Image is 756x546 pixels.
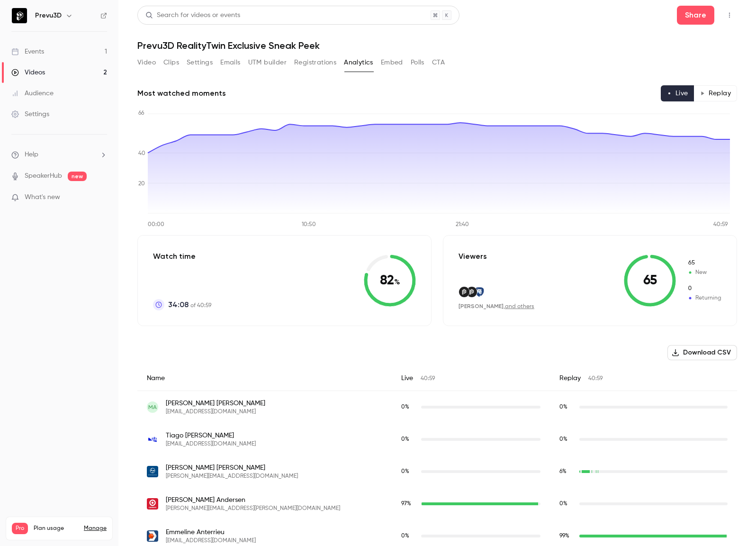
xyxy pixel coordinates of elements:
[302,222,316,227] tspan: 10:50
[467,287,477,297] img: prevu3d.com
[137,366,392,391] div: Name
[421,376,435,382] span: 40:59
[137,88,226,99] h2: Most watched moments
[166,399,265,408] span: [PERSON_NAME] [PERSON_NAME]
[84,525,107,532] a: Manage
[11,47,44,56] div: Events
[25,171,62,181] a: SpeakerHub
[559,532,575,540] span: Replay watch time
[687,294,721,302] span: Returning
[147,466,158,477] img: ltts.com
[687,259,721,267] span: New
[401,435,416,444] span: Live watch time
[138,110,144,116] tspan: 66
[137,488,737,520] div: lisa.andersen@target.com
[166,495,340,505] span: [PERSON_NAME] Andersen
[401,469,409,474] span: 0 %
[137,40,737,51] h1: Prevu3D RealityTwin Exclusive Sneak Peek
[153,251,211,262] p: Watch time
[25,192,60,202] span: What's new
[687,268,721,277] span: New
[166,440,256,448] span: [EMAIL_ADDRESS][DOMAIN_NAME]
[459,251,487,262] p: Viewers
[401,437,409,442] span: 0 %
[401,533,409,539] span: 0 %
[148,222,164,227] tspan: 00:00
[166,463,298,473] span: [PERSON_NAME] [PERSON_NAME]
[713,222,728,227] tspan: 40:59
[137,423,737,455] div: tfreitas@slb.com
[168,299,189,310] span: 34:08
[147,436,158,444] img: slb.com
[432,55,445,70] button: CTA
[138,151,145,156] tspan: 40
[687,284,721,293] span: Returning
[11,150,107,160] li: help-dropdown-opener
[694,85,737,101] button: Replay
[248,55,287,70] button: UTM builder
[401,403,416,411] span: Live watch time
[147,498,158,510] img: target.com
[34,525,78,532] span: Plan usage
[25,150,38,160] span: Help
[677,6,714,25] button: Share
[12,523,28,534] span: Pro
[559,435,575,444] span: Replay watch time
[11,109,49,119] div: Settings
[145,10,240,20] div: Search for videos or events
[459,303,504,309] span: [PERSON_NAME]
[344,55,373,70] button: Analytics
[559,437,567,442] span: 0 %
[163,55,179,70] button: Clips
[459,287,469,297] img: prevu3d.com
[559,501,567,507] span: 0 %
[187,55,213,70] button: Settings
[138,181,145,187] tspan: 20
[588,376,603,382] span: 40:59
[411,55,424,70] button: Polls
[220,55,240,70] button: Emails
[559,469,567,474] span: 6 %
[68,172,87,181] span: new
[559,403,575,411] span: Replay watch time
[559,404,567,410] span: 0 %
[166,505,340,512] span: [PERSON_NAME][EMAIL_ADDRESS][PERSON_NAME][DOMAIN_NAME]
[401,532,416,540] span: Live watch time
[559,500,575,508] span: Replay watch time
[137,55,156,70] button: Video
[401,404,409,410] span: 0 %
[667,345,737,360] button: Download CSV
[401,501,411,507] span: 97 %
[12,8,27,23] img: Prevu3D
[559,467,575,476] span: Replay watch time
[166,537,256,545] span: [EMAIL_ADDRESS][DOMAIN_NAME]
[294,55,336,70] button: Registrations
[474,287,485,297] img: psu.edu
[35,11,62,20] h6: Prevu3D
[11,89,54,98] div: Audience
[148,403,157,411] span: MA
[722,8,737,23] button: Top Bar Actions
[166,473,298,480] span: [PERSON_NAME][EMAIL_ADDRESS][DOMAIN_NAME]
[147,530,158,542] img: mydigitalbuildings.com
[166,528,256,537] span: Emmeline Anterrieu
[11,68,45,77] div: Videos
[401,500,416,508] span: Live watch time
[137,455,737,488] div: amit.dave@ltts.com
[381,55,403,70] button: Embed
[392,366,550,391] div: Live
[401,467,416,476] span: Live watch time
[456,222,469,227] tspan: 21:40
[559,533,569,539] span: 99 %
[168,299,211,310] p: of 40:59
[550,366,737,391] div: Replay
[137,391,737,424] div: a.meziane@algeotech.com
[166,408,265,416] span: [EMAIL_ADDRESS][DOMAIN_NAME]
[166,431,256,440] span: Tiago [PERSON_NAME]
[459,302,534,310] div: ,
[661,85,694,101] button: Live
[505,304,534,309] a: and others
